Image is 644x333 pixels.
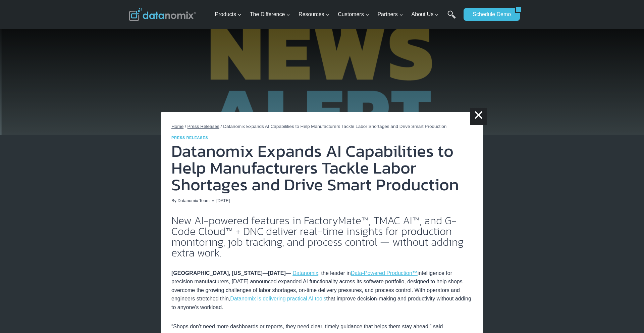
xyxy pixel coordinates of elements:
[185,124,186,129] span: /
[171,143,473,193] h1: Datanomix Expands AI Capabilities to Help Manufacturers Tackle Labor Shortages and Drive Smart Pr...
[412,10,439,19] span: About Us
[171,124,183,129] a: Home
[221,124,222,129] span: /
[171,136,208,140] a: Press Releases
[250,10,290,19] span: The Difference
[230,296,326,301] a: Datanomix is delivering practical AI tools
[216,197,230,204] time: [DATE]
[292,270,318,276] a: Datanomix
[212,4,461,26] nav: Primary Navigation
[171,269,473,312] p: , the leader in intelligence for precision manufacturers, [DATE] announced expanded AI functional...
[171,270,291,276] strong: [GEOGRAPHIC_DATA], [US_STATE]—[DATE]—
[351,270,418,276] a: Data-Powered Production™
[171,197,176,204] span: By
[377,10,403,19] span: Partners
[171,123,473,130] nav: Breadcrumbs
[223,124,446,129] span: Datanomix Expands AI Capabilities to Help Manufacturers Tackle Labor Shortages and Drive Smart Pr...
[470,108,487,125] a: ×
[171,215,473,258] h2: New AI-powered features in FactoryMate™, TMAC AI™, and G-Code Cloud™ + DNC deliver real-time insi...
[177,198,210,203] a: Datanomix Team
[215,10,241,19] span: Products
[299,10,329,19] span: Resources
[129,8,196,21] img: Datanomix
[447,10,456,26] a: Search
[464,8,515,21] a: Schedule Demo
[338,10,369,19] span: Customers
[187,124,219,129] a: Press Releases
